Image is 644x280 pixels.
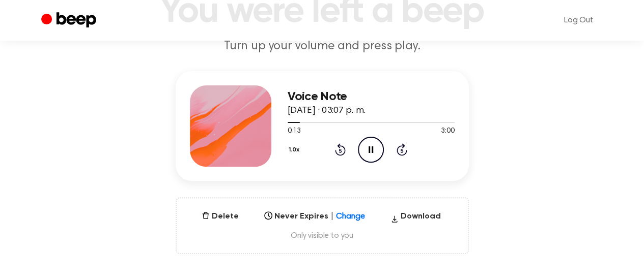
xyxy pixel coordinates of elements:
button: Download [386,210,445,227]
a: Beep [41,11,99,30]
span: 0:13 [288,126,301,137]
h3: Voice Note [288,90,455,104]
button: 1.0x [288,141,303,159]
span: Only visible to you [189,231,456,241]
button: Delete [198,210,243,223]
a: Log Out [554,8,603,33]
span: 3:00 [441,126,454,137]
p: Turn up your volume and press play. [127,38,518,55]
span: [DATE] · 03:07 p. m. [288,106,366,115]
